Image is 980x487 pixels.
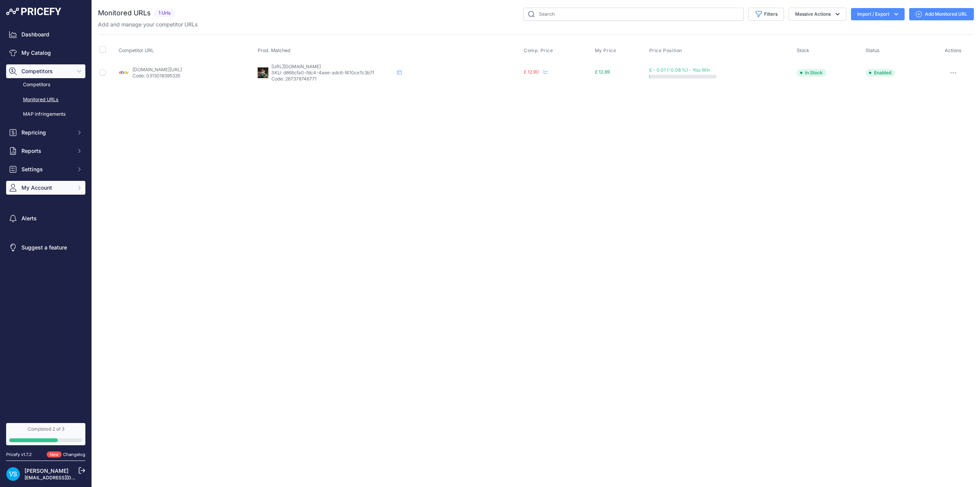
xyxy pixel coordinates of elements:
button: My Account [6,181,85,195]
span: Competitor URL [119,48,154,53]
a: Dashboard [6,28,85,41]
a: [DOMAIN_NAME][URL] [132,67,182,72]
span: Settings [21,166,72,173]
span: Reports [21,147,72,155]
span: Repricing [21,129,72,136]
a: [EMAIL_ADDRESS][DOMAIN_NAME] [24,475,105,480]
button: Repricing [6,126,85,139]
button: Competitors [6,64,85,78]
a: Alerts [6,212,85,225]
a: My Catalog [6,46,85,60]
span: Actions [945,48,962,53]
button: Massive Actions [789,8,846,21]
button: Price Position [649,48,684,54]
span: Stock [797,48,809,53]
img: Pricefy Logo [6,8,61,15]
span: Price Position [649,48,682,54]
span: [URL][DOMAIN_NAME] [271,64,321,69]
span: £ 12.89 [595,69,610,75]
span: New [47,451,62,458]
a: Add Monitored URL [909,8,974,20]
span: £ - 0.01 (-0.08 %) - You Win [649,67,710,73]
span: Prod. Matched [258,48,291,53]
button: Settings [6,162,85,176]
a: Monitored URLs [6,93,85,107]
span: My Account [21,184,72,192]
a: Competitors [6,78,85,92]
span: Comp. Price [524,48,553,54]
p: Add and manage your competitor URLs [98,21,198,28]
nav: Sidebar [6,28,85,414]
button: Reports [6,144,85,158]
button: Import / Export [851,8,905,20]
span: In Stock [797,69,826,77]
p: SKU: d866cfa0-fdc4-4aee-adc6-f410ce7c3b7f [271,70,394,76]
p: Code: 0313018395335 [132,73,182,79]
button: My Price [595,48,618,54]
div: Pricefy v1.7.2 [6,451,32,458]
span: Competitors [21,67,72,75]
a: Completed 2 of 3 [6,423,85,445]
a: Suggest a feature [6,241,85,254]
a: Changelog [63,452,85,457]
button: Filters [748,8,784,21]
a: MAP infringements [6,108,85,121]
input: Search [523,8,744,21]
span: My Price [595,48,616,54]
a: [PERSON_NAME] [24,467,69,474]
span: Status [866,48,880,53]
span: 1 Urls [154,9,175,18]
div: Completed 2 of 3 [9,426,82,432]
span: £ 12.90 [524,69,539,75]
p: Code: 267378746771 [271,76,394,82]
span: Enabled [866,69,895,77]
button: Comp. Price [524,48,555,54]
h2: Monitored URLs [98,8,151,18]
